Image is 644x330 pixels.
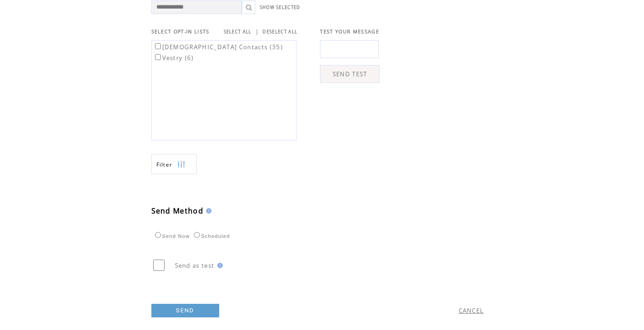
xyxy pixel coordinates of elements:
input: Vestry (6) [155,54,161,60]
label: Scheduled [192,233,230,239]
span: Show filters [156,161,173,168]
a: CANCEL [459,307,484,315]
a: SEND [151,304,219,317]
input: Send Now [155,232,161,238]
a: SEND TEST [320,65,380,83]
a: SELECT ALL [224,29,252,35]
span: | [255,28,259,36]
img: filters.png [177,154,185,175]
label: Vestry (6) [153,54,194,62]
a: DESELECT ALL [263,29,297,35]
span: SELECT OPT-IN LISTS [151,28,210,35]
input: [DEMOGRAPHIC_DATA] Contacts (35) [155,43,161,49]
img: help.gif [215,263,223,268]
a: SHOW SELECTED [260,5,301,10]
span: Send Method [151,206,204,216]
a: Filter [151,154,197,174]
img: help.gif [203,208,212,214]
label: [DEMOGRAPHIC_DATA] Contacts (35) [153,43,283,51]
span: Send as test [175,261,215,270]
label: Send Now [153,233,190,239]
span: TEST YOUR MESSAGE [320,28,379,35]
input: Scheduled [194,232,200,238]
